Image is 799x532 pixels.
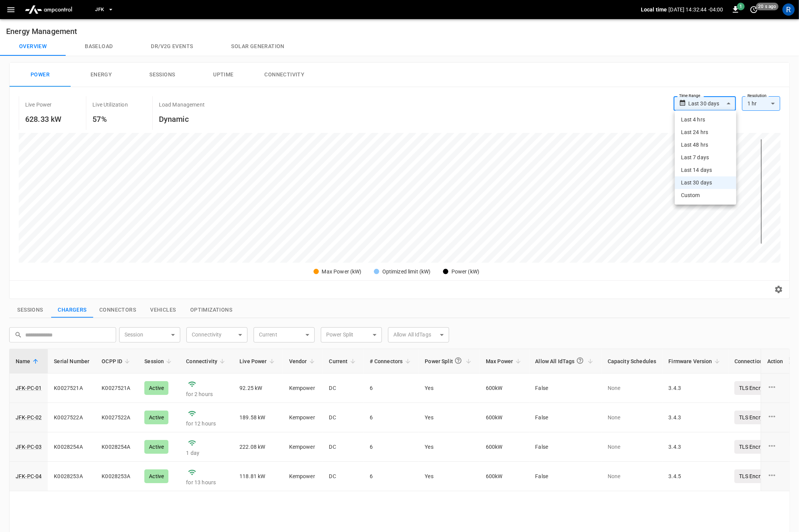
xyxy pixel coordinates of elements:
li: Last 7 days [675,151,736,164]
li: Last 14 days [675,164,736,176]
li: Custom [675,189,736,202]
li: Last 48 hrs [675,139,736,151]
li: Last 4 hrs [675,113,736,126]
li: Last 30 days [675,176,736,189]
li: Last 24 hrs [675,126,736,139]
